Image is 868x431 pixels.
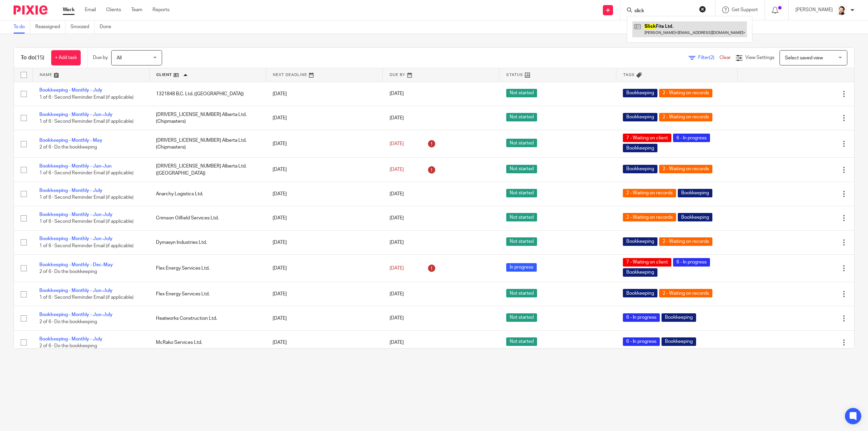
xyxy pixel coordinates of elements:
td: [DATE] [266,130,382,158]
span: Get Support [732,7,758,12]
a: Email [85,6,96,13]
td: [DRIVERS_LICENSE_NUMBER] Alberta Ltd. (Chipmasters) [149,130,266,158]
span: 6 - In progress [673,258,710,267]
h1: To do [21,54,44,61]
span: In progress [506,263,537,272]
a: Work [63,6,75,13]
td: Anarchy Logistics Ltd. [149,182,266,206]
a: Bookkeeping - Monthly - Jun-July [39,312,113,317]
span: [DATE] [390,92,404,96]
span: Bookkeeping [623,89,657,97]
td: [DATE] [266,106,382,130]
span: [DATE] [390,167,404,172]
a: Done [100,20,116,34]
span: Bookkeeping [678,189,712,197]
span: Not started [506,313,537,322]
span: View Settings [745,55,774,60]
td: [DATE] [266,230,382,254]
span: Not started [506,139,537,147]
span: [DATE] [390,141,404,146]
span: [DATE] [390,316,404,321]
a: Bookkeeping - Monthly - Dec-May [39,262,113,267]
td: [DATE] [266,282,382,306]
span: 1 of 6 · Second Reminder Email (if applicable) [39,119,134,124]
td: Flex Energy Services Ltd. [149,282,266,306]
span: 2 - Waiting on records [659,113,712,121]
button: Clear [699,6,706,13]
a: + Add task [51,50,81,65]
span: 2 - Waiting on records [623,213,676,221]
span: Not started [506,113,537,121]
span: Not started [506,165,537,173]
td: [DRIVERS_LICENSE_NUMBER] Alberta Ltd. ([GEOGRAPHIC_DATA]) [149,158,266,182]
img: Jayde%20Headshot.jpg [836,5,847,16]
span: Tags [623,73,635,77]
span: 6 - In progress [673,134,710,142]
span: [DATE] [390,192,404,196]
a: To do [14,20,30,34]
span: 2 - Waiting on records [659,237,712,246]
a: Bookkeeping - Monthly - July [39,188,102,193]
span: 2 of 6 · Do the bookkeeping [39,269,97,274]
span: 1 of 6 · Second Reminder Email (if applicable) [39,95,134,100]
a: Team [131,6,142,13]
a: Bookkeeping - Monthly - Jun-July [39,288,113,293]
span: Bookkeeping [678,213,712,221]
span: 2 of 6 · Do the bookkeeping [39,344,97,348]
span: Bookkeeping [623,268,657,277]
span: [DATE] [390,216,404,220]
span: [DATE] [390,266,404,271]
a: Clients [106,6,121,13]
span: Not started [506,189,537,197]
a: Bookkeeping - Monthly - July [39,88,102,93]
span: 1 of 6 · Second Reminder Email (if applicable) [39,171,134,176]
span: 7 - Waiting on client [623,258,671,267]
span: 2 - Waiting on records [659,289,712,297]
a: Bookkeeping - Monthly - May [39,138,102,143]
td: [DATE] [266,255,382,282]
span: Bookkeeping [623,165,657,173]
a: Bookkeeping - Monthly - Jan-Jun [39,164,112,169]
a: Bookkeeping - Monthly - Jun-July [39,236,113,241]
span: [DATE] [390,340,404,345]
td: [DATE] [266,330,382,354]
td: Flex Energy Services Ltd. [149,255,266,282]
a: Bookkeeping - Monthly - Jun-July [39,112,113,117]
input: Search [634,8,695,14]
span: Bookkeeping [623,289,657,297]
p: [PERSON_NAME] [795,6,833,13]
span: 6 - In progress [623,337,660,346]
span: [DATE] [390,292,404,296]
span: Not started [506,237,537,246]
span: All [117,56,122,60]
span: Filter [698,55,719,60]
a: Bookkeeping - Monthly - July [39,337,102,341]
span: 2 - Waiting on records [659,89,712,97]
span: Bookkeeping [623,237,657,246]
a: Snoozed [71,20,95,34]
span: (2) [709,55,714,60]
td: McRako Services Ltd. [149,330,266,354]
span: 7 - Waiting on client [623,134,671,142]
td: [DATE] [266,82,382,106]
span: Not started [506,213,537,221]
td: [DATE] [266,206,382,230]
td: 1321848 B.C. Ltd. ([GEOGRAPHIC_DATA]) [149,82,266,106]
a: Bookkeeping - Monthly - Jun-July [39,212,113,217]
span: 2 - Waiting on records [623,189,676,197]
td: [DATE] [266,182,382,206]
span: 1 of 6 · Second Reminder Email (if applicable) [39,219,134,224]
span: 1 of 6 · Second Reminder Email (if applicable) [39,243,134,248]
span: Bookkeeping [662,337,696,346]
a: Reports [153,6,170,13]
td: [DATE] [266,306,382,330]
td: Dymasyn Industries Ltd. [149,230,266,254]
span: 2 - Waiting on records [659,165,712,173]
span: Bookkeeping [623,113,657,121]
span: 2 of 6 · Do the bookkeeping [39,319,97,324]
span: Bookkeeping [662,313,696,322]
span: Select saved view [785,56,823,60]
td: [DATE] [266,158,382,182]
span: 1 of 6 · Second Reminder Email (if applicable) [39,195,134,200]
span: Not started [506,89,537,97]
